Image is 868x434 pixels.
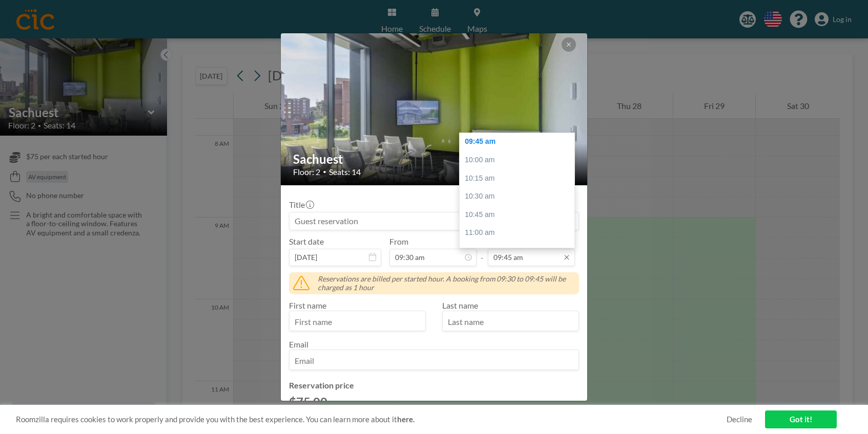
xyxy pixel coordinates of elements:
[765,410,837,428] a: Got it!
[289,300,326,310] label: First name
[16,415,727,424] span: Roomzilla requires cookies to work properly and provide you with the best experience. You can lea...
[389,236,408,247] label: From
[318,274,575,292] span: Reservations are billed per started hour. A booking from 09:30 to 09:45 will be charged as 1 hour
[397,415,415,424] a: here.
[460,224,574,242] div: 11:00 am
[460,187,574,206] div: 10:30 am
[293,167,320,177] span: Floor: 2
[442,300,478,310] label: Last name
[289,236,324,247] label: Start date
[443,313,578,331] input: Last name
[323,168,326,176] span: •
[289,395,327,410] h2: $75.00
[289,200,313,210] label: Title
[332,400,366,410] p: (1h * $75)
[460,206,574,224] div: 10:45 am
[289,380,579,390] h4: Reservation price
[481,240,484,263] span: -
[460,133,574,151] div: 09:45 am
[460,151,574,169] div: 10:00 am
[727,415,752,424] a: Decline
[290,352,578,370] input: Email
[281,7,588,211] img: 537.jpg
[460,169,574,188] div: 10:15 am
[329,167,361,177] span: Seats: 14
[293,151,576,167] h2: Sachuest
[289,339,308,349] label: Email
[460,242,574,261] div: 11:15 am
[290,212,578,230] input: Guest reservation
[290,313,425,331] input: First name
